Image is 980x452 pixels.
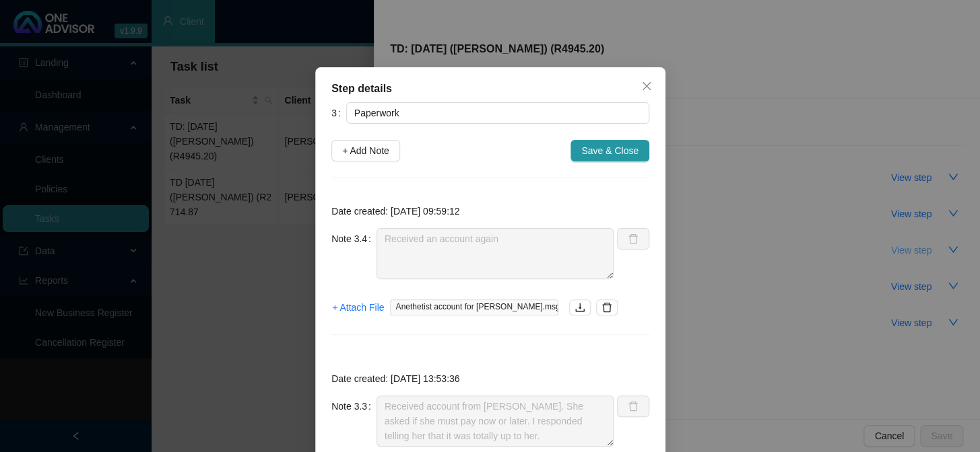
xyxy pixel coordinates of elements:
[332,300,384,315] span: + Attach File
[342,143,389,158] span: + Add Note
[390,299,558,315] span: Anethetist account for [PERSON_NAME].msg
[331,228,377,250] label: Note 3.4
[376,228,613,279] textarea: Received an account again
[376,396,613,447] textarea: Received account from [PERSON_NAME]. She asked if she must pay now or later. I responded telling ...
[331,204,649,219] p: Date created: [DATE] 09:59:12
[331,396,377,417] label: Note 3.3
[331,81,649,97] div: Step details
[575,302,585,313] span: download
[636,75,657,97] button: Close
[331,297,385,318] button: + Attach File
[641,81,652,91] span: close
[581,143,639,158] span: Save & Close
[570,140,649,161] button: Save & Close
[601,302,612,313] span: delete
[331,140,400,161] button: + Add Note
[331,371,649,386] p: Date created: [DATE] 13:53:36
[331,102,346,124] label: 3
